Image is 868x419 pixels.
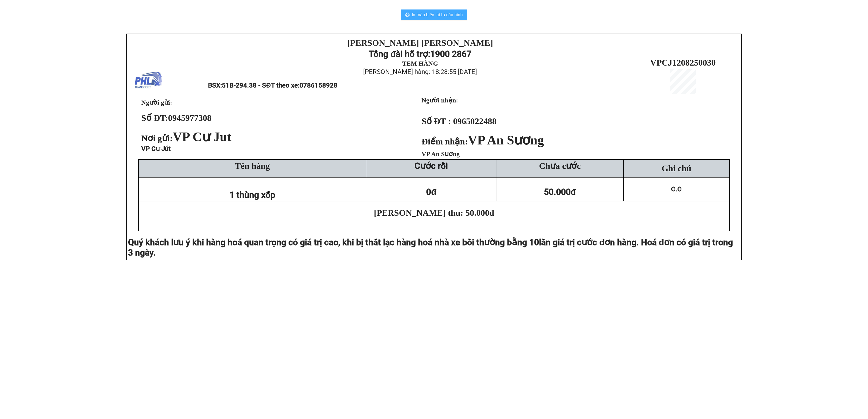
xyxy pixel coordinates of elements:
span: 0965022488 [453,116,496,126]
strong: Điểm nhận: [422,137,544,146]
span: [PERSON_NAME] thu: 50.000đ [374,208,494,218]
span: 0945977308 [168,113,212,123]
strong: Cước rồi [414,161,448,171]
span: Ghi chú [662,163,691,173]
strong: Số ĐT: [141,113,212,123]
span: C.C [671,185,682,193]
span: Tên hàng [235,161,270,171]
span: 0đ [426,187,436,197]
span: Nơi gửi: [141,133,234,143]
strong: [PERSON_NAME] [PERSON_NAME] [347,38,493,48]
span: Quý khách lưu ý khi hàng hoá quan trọng có giá trị cao, khi bị thất lạc hàng hoá nhà xe bồi thườn... [128,237,539,247]
strong: TEM HÀNG [402,60,438,67]
span: VP Cư Jút [141,145,171,153]
span: VPCJ1208250030 [650,58,716,67]
button: printerIn mẫu biên lai tự cấu hình [401,9,467,20]
strong: 1900 2867 [430,49,471,59]
span: VP Cư Jut [173,130,232,144]
span: BSX: [208,82,337,89]
img: logo [135,67,162,94]
span: 50.000đ [544,187,576,197]
strong: Tổng đài hỗ trợ: [369,49,430,59]
span: VP An Sương [468,133,544,147]
span: In mẫu biên lai tự cấu hình [412,11,463,18]
span: lần giá trị cước đơn hàng. Hoá đơn có giá trị trong 3 ngày. [128,237,733,258]
span: [PERSON_NAME] hàng: 18:28:55 [DATE] [363,68,477,76]
strong: Người nhận: [422,97,458,104]
span: Người gửi: [141,99,172,106]
span: VP An Sương [422,150,460,157]
span: 0786158928 [299,82,337,89]
strong: Số ĐT : [422,116,451,126]
span: printer [405,12,410,18]
span: 1 thùng xốp [229,190,275,200]
span: 51B-294.38 - SĐT theo xe: [222,82,337,89]
span: Chưa cước [539,161,580,171]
